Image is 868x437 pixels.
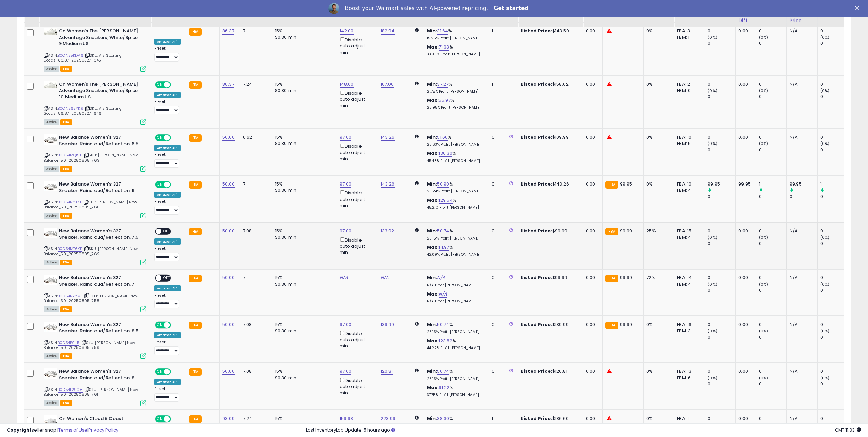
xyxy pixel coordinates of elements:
div: 0 [820,194,848,200]
div: ASIN: [44,322,146,358]
div: Amazon AI * [154,145,181,151]
small: (0%) [820,282,830,287]
p: 45.48% Profit [PERSON_NAME] [427,159,484,163]
div: Preset: [154,246,181,262]
a: 129.54 [439,197,453,204]
a: B0CN35KDV6 [58,53,83,58]
div: 15% [275,181,332,187]
small: (0%) [820,141,830,146]
div: 1 [492,28,513,34]
div: Preset: [154,46,181,62]
div: 0.00 [738,275,751,281]
div: Close [855,6,862,10]
div: % [427,44,484,57]
div: % [427,28,484,41]
a: 97.00 [340,134,352,141]
div: 0 [708,194,735,200]
small: (0%) [708,88,717,93]
a: 50.74 [437,321,449,328]
p: N/A Profit [PERSON_NAME] [427,299,484,304]
div: FBA: 2 [677,81,700,87]
b: Min: [427,228,437,234]
p: 26.63% Profit [PERSON_NAME] [427,142,484,147]
div: $143.26 [521,181,578,187]
div: FBA: 14 [677,275,700,281]
div: N/A [790,275,812,281]
div: 15% [275,28,332,34]
b: Listed Price: [521,228,552,234]
i: Calculated using Dynamic Max Price. [415,228,419,232]
div: FBA: 10 [677,181,700,187]
div: FBA: 10 [677,134,700,140]
a: 97.00 [340,228,352,234]
span: | SKU: Als Sporting Goods_86.37_20250327_646 [44,106,122,116]
a: 120.81 [381,368,393,375]
a: B0D54MQ19P [58,152,82,158]
div: N/A [790,134,812,140]
small: (0%) [708,282,717,287]
div: Boost your Walmart sales with AI-powered repricing. [345,5,488,12]
b: Listed Price: [521,274,552,281]
div: 0 [759,228,786,234]
img: 31nUEee0+PL._SL40_.jpg [44,81,57,88]
div: 0 [708,228,735,234]
div: 0 [820,94,848,100]
a: B0D54L29C8 [58,387,83,393]
b: Listed Price: [521,28,552,34]
div: 0 [759,40,786,46]
div: 0.00 [586,28,597,34]
img: 31fqTZCRWBL._SL40_.jpg [44,275,57,285]
small: FBA [189,228,202,235]
small: (0%) [820,235,830,240]
b: Min: [427,321,437,328]
div: Amazon AI * [154,285,181,291]
div: 0 [708,147,735,153]
b: New Balance Women's 327 Sneaker, Raincloud/Reflection, 6 [59,181,142,195]
b: Max: [427,97,439,104]
div: 0 [492,228,513,234]
div: 0.00 [586,275,597,281]
div: $158.02 [521,81,578,87]
p: N/A Profit [PERSON_NAME] [427,283,484,288]
span: | SKU: [PERSON_NAME] New Balance_50_20250805_760 [44,199,137,209]
a: 50.00 [222,368,235,375]
div: 0 [492,181,513,187]
span: OFF [161,229,172,234]
div: 0% [646,134,669,140]
div: FBA: 3 [677,28,700,34]
div: 0% [646,181,669,187]
div: 0.00 [738,81,751,87]
div: ASIN: [44,275,146,311]
a: B0D54MT6KF [58,246,82,252]
a: N/A [437,274,445,281]
div: $0.30 min [275,281,332,287]
div: % [427,244,484,257]
a: 182.94 [381,28,395,35]
small: FBA [189,181,202,189]
a: 71.93 [439,44,449,51]
div: 0 [492,134,513,140]
a: 93.09 [222,415,235,422]
div: 1 [759,181,786,187]
small: FBA [189,134,202,142]
div: 0.00 [738,28,751,34]
a: Terms of Use [58,427,87,433]
div: $143.50 [521,28,578,34]
div: FBM: 1 [677,34,700,40]
a: 51.66 [437,134,448,141]
div: 72% [646,275,669,281]
div: N/A [790,81,812,87]
div: 0 [820,241,848,247]
i: Calculated using Dynamic Max Price. [415,134,419,139]
div: 0 [708,81,735,87]
div: 0 [708,275,735,281]
span: 99.95 [620,181,632,187]
p: 28.95% Profit [PERSON_NAME] [427,105,484,110]
img: 31fqTZCRWBL._SL40_.jpg [44,322,57,332]
a: 37.27 [437,81,448,88]
span: All listings currently available for purchase on Amazon [44,260,59,265]
a: 50.74 [437,228,449,234]
a: 167.00 [381,81,394,88]
p: 19.25% Profit [PERSON_NAME] [427,36,484,41]
small: FBA [605,228,618,235]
